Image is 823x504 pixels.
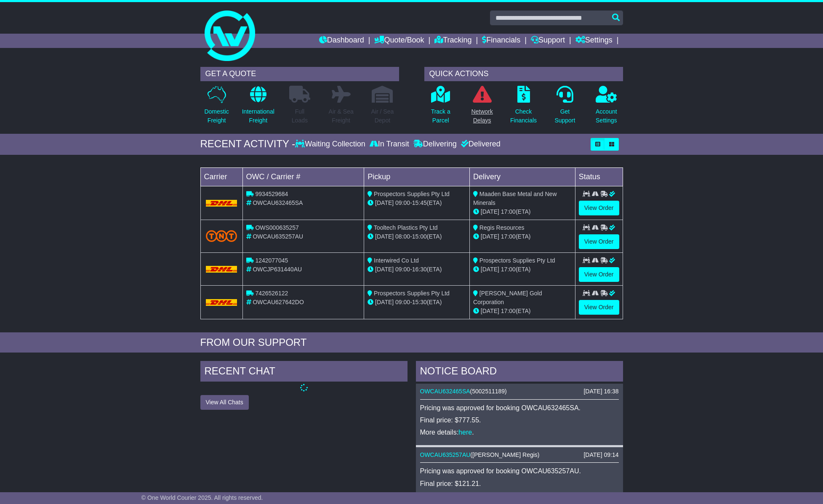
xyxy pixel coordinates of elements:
[575,34,613,48] a: Settings
[253,233,303,240] span: OWCAU635257AU
[295,140,367,149] div: Waiting Collection
[482,34,520,48] a: Financials
[579,234,619,249] a: View Order
[420,416,619,424] p: Final price: $777.55.
[412,299,427,305] span: 15:30
[200,337,623,349] div: FROM OUR SUPPORT
[424,67,623,81] div: QUICK ACTIONS
[375,233,394,240] span: [DATE]
[206,299,237,306] img: DHL.png
[255,224,299,231] span: OWS000635257
[395,299,410,305] span: 09:00
[200,167,242,186] td: Carrier
[395,233,410,240] span: 08:00
[434,34,471,48] a: Tracking
[420,388,470,395] a: OWCAU632465SA
[501,266,516,273] span: 17:00
[204,85,229,130] a: DomesticFreight
[481,208,499,215] span: [DATE]
[253,266,302,273] span: OWCJP631440AU
[375,266,394,273] span: [DATE]
[471,107,493,125] p: Network Delays
[473,207,572,216] div: (ETA)
[583,451,618,459] div: [DATE] 09:14
[579,300,619,315] a: View Order
[596,107,617,125] p: Account Settings
[579,201,619,215] a: View Order
[200,361,408,384] div: RECENT CHAT
[469,167,575,186] td: Delivery
[481,308,499,314] span: [DATE]
[242,167,364,186] td: OWC / Carrier #
[420,451,471,458] a: OWCAU635257AU
[368,265,466,274] div: - (ETA)
[371,107,394,125] p: Air / Sea Depot
[473,191,557,206] span: Maaden Base Metal and New Minerals
[289,107,310,125] p: Full Loads
[420,428,619,436] p: More details: .
[554,107,575,125] p: Get Support
[595,85,618,130] a: AccountSettings
[501,233,516,240] span: 17:00
[479,224,525,231] span: Regis Resources
[255,257,288,264] span: 1242077045
[374,257,419,264] span: Interwired Co Ltd
[420,404,619,412] p: Pricing was approved for booking OWCAU632465SA.
[501,208,516,215] span: 17:00
[329,107,354,125] p: Air & Sea Freight
[375,299,394,305] span: [DATE]
[319,34,364,48] a: Dashboard
[420,451,619,459] div: ( )
[242,85,275,130] a: InternationalFreight
[583,388,618,395] div: [DATE] 16:38
[479,257,555,264] span: Prospectors Supplies Pty Ltd
[473,265,572,274] div: (ETA)
[431,85,451,130] a: Track aParcel
[420,480,619,488] p: Final price: $121.21.
[368,199,466,207] div: - (ETA)
[374,34,424,48] a: Quote/Book
[255,290,288,297] span: 7426526122
[471,85,493,130] a: NetworkDelays
[368,140,411,149] div: In Transit
[420,467,619,475] p: Pricing was approved for booking OWCAU635257AU.
[420,492,619,500] p: More details: .
[206,266,237,273] img: DHL.png
[481,233,499,240] span: [DATE]
[200,138,296,150] div: RECENT ACTIVITY -
[364,167,470,186] td: Pickup
[374,191,450,197] span: Prospectors Supplies Pty Ltd
[395,199,410,206] span: 09:00
[459,140,501,149] div: Delivered
[412,199,427,206] span: 15:45
[253,199,303,206] span: OWCAU632465SA
[431,107,450,125] p: Track a Parcel
[200,395,249,410] button: View All Chats
[416,361,623,384] div: NOTICE BOARD
[375,199,394,206] span: [DATE]
[472,388,505,395] span: 5002511189
[579,267,619,282] a: View Order
[575,167,623,186] td: Status
[242,107,274,125] p: International Freight
[141,494,263,501] span: © One World Courier 2025. All rights reserved.
[473,232,572,241] div: (ETA)
[374,224,438,231] span: Tooltech Plastics Pty Ltd
[473,307,572,316] div: (ETA)
[368,298,466,307] div: - (ETA)
[411,140,459,149] div: Delivering
[472,451,538,458] span: [PERSON_NAME] Regis
[206,230,237,241] img: TNT_Domestic.png
[412,233,427,240] span: 15:00
[554,85,575,130] a: GetSupport
[368,232,466,241] div: - (ETA)
[458,429,472,436] a: here
[255,191,288,197] span: 9934529684
[204,107,229,125] p: Domestic Freight
[481,266,499,273] span: [DATE]
[501,308,516,314] span: 17:00
[253,299,304,305] span: OWCAU627642DO
[374,290,450,297] span: Prospectors Supplies Pty Ltd
[531,34,565,48] a: Support
[206,200,237,207] img: DHL.png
